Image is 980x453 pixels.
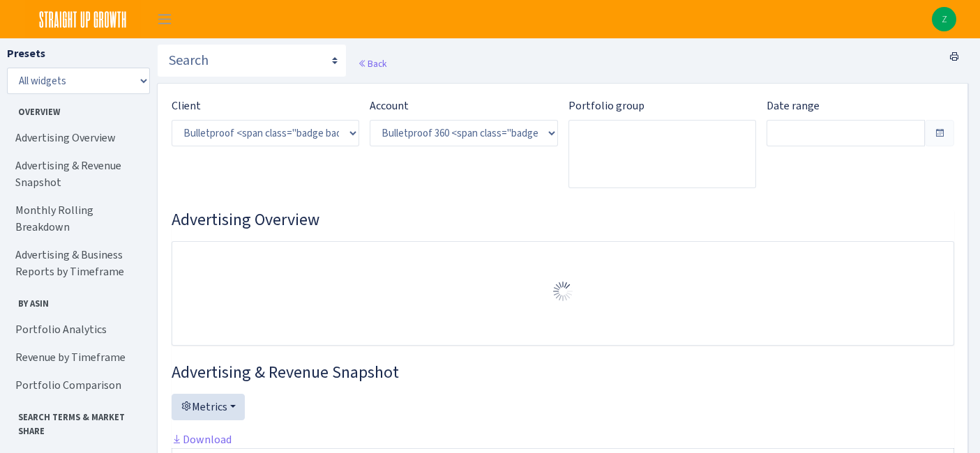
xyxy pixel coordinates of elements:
a: Revenue by Timeframe [7,344,146,371]
label: Account [370,98,409,114]
button: Toggle navigation [147,8,182,31]
a: Z [932,7,956,31]
h3: Widget #1 [172,210,954,230]
select: ) [370,120,557,146]
button: Metrics [172,394,245,420]
a: Portfolio Comparison [7,371,146,399]
span: By ASIN [8,291,146,310]
h3: Widget #2 [172,362,954,383]
label: Client [172,98,201,114]
a: Advertising & Business Reports by Timeframe [7,241,146,286]
a: Monthly Rolling Breakdown [7,197,146,241]
a: Back [358,57,386,70]
label: Presets [7,45,45,62]
a: Portfolio Analytics [7,316,146,344]
a: Advertising Overview [7,124,146,152]
span: Overview [8,100,146,118]
img: Zach Belous [932,7,956,31]
label: Portfolio group [568,98,644,114]
a: Advertising & Revenue Snapshot [7,152,146,197]
span: Search Terms & Market Share [8,405,146,437]
label: Date range [767,98,820,114]
a: Download [172,432,232,447]
img: Preloader [552,280,574,302]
